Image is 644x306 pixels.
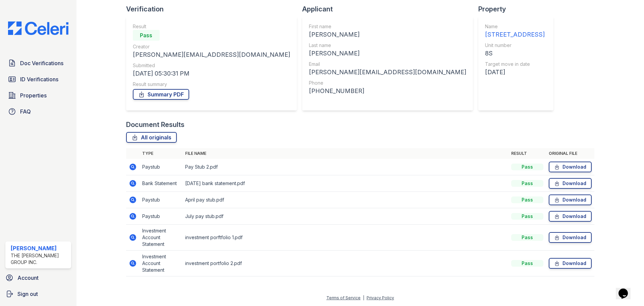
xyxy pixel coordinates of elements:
div: [DATE] [485,68,545,77]
a: Download [549,232,592,243]
div: Phone [309,80,466,86]
td: Bank Statement [140,175,182,192]
td: Paystub [140,159,182,175]
div: The [PERSON_NAME] Group Inc. [11,252,68,266]
a: Properties [5,89,71,102]
a: Privacy Policy [367,295,394,300]
div: [PERSON_NAME][EMAIL_ADDRESS][DOMAIN_NAME] [309,68,466,77]
div: Pass [511,260,543,267]
span: Account [17,274,39,282]
div: Pass [511,180,543,187]
td: investment porftfolio 1.pdf [182,225,508,251]
div: Pass [511,196,543,203]
a: Download [549,178,592,189]
div: [PERSON_NAME] [11,244,68,252]
a: FAQ [5,105,71,118]
a: Download [549,194,592,205]
span: ID Verifications [20,75,58,83]
div: | [363,295,364,300]
td: Paystub [140,192,182,208]
div: Target move in date [485,61,545,68]
span: Doc Verifications [20,59,63,67]
td: April pay stub.pdf [182,192,508,208]
div: Name [485,23,545,30]
div: Last name [309,42,466,49]
th: Result [508,148,546,159]
span: Properties [20,91,47,99]
div: Result [133,23,290,30]
img: CE_Logo_Blue-a8612792a0a2168367f1c8372b55b34899dd931a85d93a1a3d3e32e68fde9ad4.png [3,21,74,35]
a: Account [3,271,74,285]
a: Download [549,258,592,269]
th: File name [182,148,508,159]
div: Submitted [133,62,290,69]
td: Paystub [140,208,182,225]
span: FAQ [20,107,31,116]
a: Sign out [3,287,74,301]
div: 8S [485,49,545,58]
td: Investment Account Statement [140,251,182,276]
div: [PERSON_NAME][EMAIL_ADDRESS][DOMAIN_NAME] [133,50,290,59]
a: ID Verifications [5,73,71,86]
div: [STREET_ADDRESS] [485,30,545,39]
a: Download [549,162,592,172]
div: Pass [511,213,543,220]
th: Type [140,148,182,159]
span: Sign out [17,290,38,298]
td: Pay Stub 2.pdf [182,159,508,175]
div: [DATE] 05:30:31 PM [133,69,290,78]
div: Email [309,61,466,68]
a: Download [549,211,592,222]
div: Document Results [126,120,184,129]
div: Creator [133,43,290,50]
a: Name [STREET_ADDRESS] [485,23,545,39]
div: [PERSON_NAME] [309,30,466,39]
div: Unit number [485,42,545,49]
div: [PHONE_NUMBER] [309,86,466,96]
div: Verification [126,4,302,14]
div: Applicant [302,4,478,14]
div: [PERSON_NAME] [309,49,466,58]
div: Property [478,4,559,14]
td: Investment Account Statement [140,225,182,251]
div: Pass [133,30,160,41]
div: Pass [511,164,543,170]
td: investment portfolio 2.pdf [182,251,508,276]
a: All originals [126,132,177,143]
a: Terms of Service [326,295,361,300]
a: Summary PDF [133,89,189,100]
div: First name [309,23,466,30]
a: Doc Verifications [5,56,71,70]
td: July pay stub.pdf [182,208,508,225]
div: Result summary [133,81,290,88]
th: Original file [546,148,594,159]
td: [DATE] bank statement.pdf [182,175,508,192]
iframe: chat widget [616,279,637,299]
div: Pass [511,234,543,241]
